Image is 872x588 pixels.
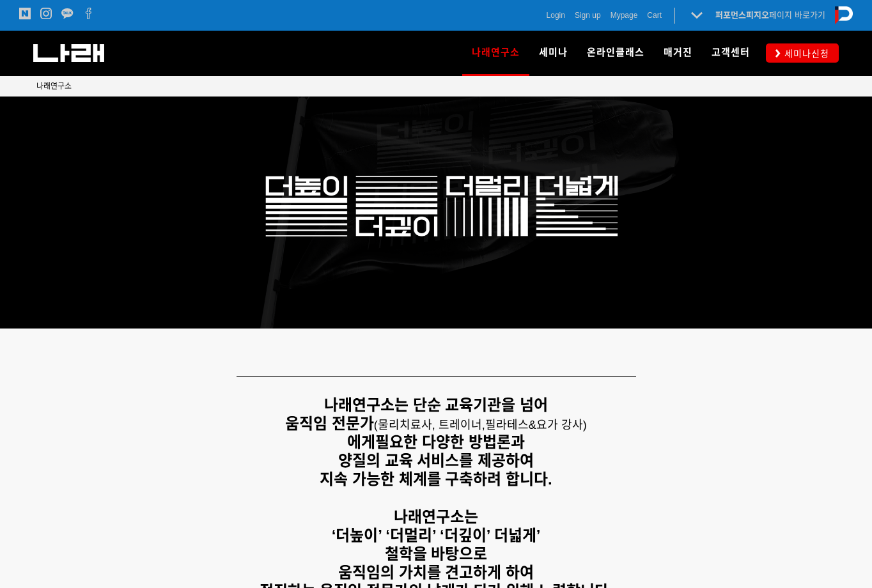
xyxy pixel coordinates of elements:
a: 나래연구소 [462,31,529,75]
a: 온라인클래스 [577,31,654,75]
span: 온라인클래스 [587,47,644,58]
a: 매거진 [654,31,702,75]
span: 세미나신청 [781,47,829,60]
span: 나래연구소 [472,42,520,63]
strong: 나래연구소는 단순 교육기관을 넘어 [324,396,548,414]
span: 세미나 [539,47,568,58]
strong: 에게 [347,433,375,451]
a: Login [547,9,565,22]
strong: 나래연구소는 [394,508,478,525]
a: 세미나 [529,31,577,75]
strong: 철학을 바탕으로 [385,545,488,562]
strong: 필요한 다양한 방법론과 [375,433,524,451]
a: 고객센터 [702,31,759,75]
a: 세미나신청 [766,43,839,62]
strong: 양질의 교육 서비스를 제공하여 [338,452,534,469]
span: ( [374,419,485,431]
span: 물리치료사, 트레이너, [378,419,485,431]
strong: 지속 가능한 체계를 구축하려 합니다. [320,470,552,488]
strong: ‘더높이’ ‘더멀리’ ‘더깊이’ 더넓게’ [332,527,541,544]
a: Cart [647,9,662,22]
a: Sign up [575,9,601,22]
span: 고객센터 [712,47,750,58]
strong: 움직임의 가치를 견고하게 하여 [338,564,534,581]
strong: 움직임 전문가 [285,415,374,432]
span: 나래연구소 [36,82,72,91]
a: 나래연구소 [36,80,72,93]
a: 퍼포먼스피지오페이지 바로가기 [715,10,825,20]
span: 필라테스&요가 강사) [485,419,587,431]
a: Mypage [611,9,638,22]
strong: 퍼포먼스피지오 [715,10,769,20]
span: 매거진 [664,47,692,58]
